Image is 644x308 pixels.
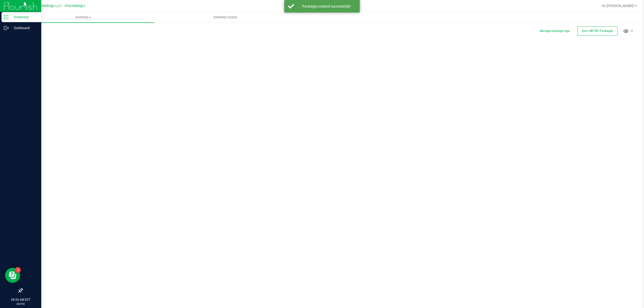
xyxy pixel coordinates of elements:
[582,29,613,33] span: Sync METRC Packages
[2,302,39,306] p: [DATE]
[602,4,634,8] span: Hi, [PERSON_NAME]!
[5,268,20,283] iframe: Resource center
[15,267,21,273] iframe: Resource center unread badge
[2,297,39,302] p: 08:26 AM EDT
[4,15,9,20] inline-svg: Inventory
[9,25,39,31] p: Outbound
[577,26,618,35] button: Sync METRC Packages
[154,12,296,23] a: Inventory Counts
[540,29,570,33] button: Manage package tags
[9,14,39,20] p: Inventory
[17,4,83,8] span: Riviera Creek Holdings LLC - Processing
[12,12,154,23] a: Inventory
[4,25,9,30] inline-svg: Outbound
[297,4,356,9] div: Packages created successfully!
[207,15,244,20] span: Inventory Counts
[12,15,154,20] span: Inventory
